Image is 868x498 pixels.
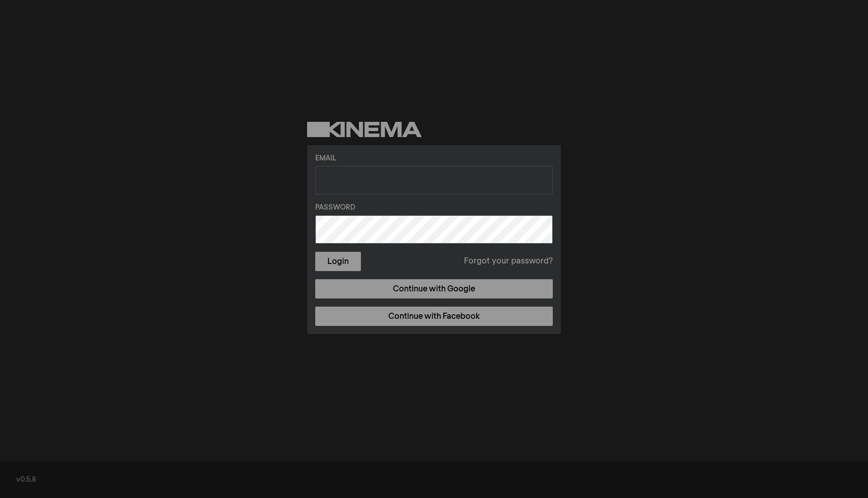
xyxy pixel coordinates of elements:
label: Password [315,203,553,213]
a: Continue with Google [315,279,553,298]
a: Continue with Facebook [315,307,553,326]
button: Login [315,252,361,271]
div: v0.5.8 [16,475,852,485]
label: Email [315,153,553,164]
a: Forgot your password? [464,255,553,268]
